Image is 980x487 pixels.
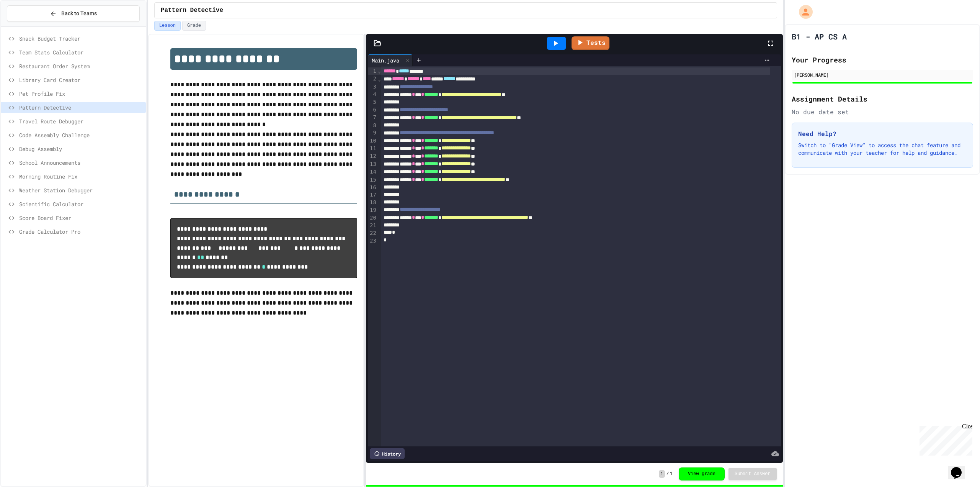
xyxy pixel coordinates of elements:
[368,237,377,245] div: 23
[368,67,377,75] div: 1
[19,103,143,112] span: Pattern Detective
[182,21,206,31] button: Grade
[679,467,725,480] button: View grade
[368,214,377,222] div: 20
[659,470,665,478] span: 1
[368,91,377,98] div: 4
[7,5,140,22] button: Back to Teams
[19,76,143,84] span: Library Card Creator
[368,145,377,152] div: 11
[19,34,143,43] span: Snack Budget Tracker
[368,152,377,160] div: 12
[572,36,609,50] a: Tests
[368,176,377,184] div: 15
[19,228,143,236] span: Grade Calculator Pro
[792,31,847,42] h1: B1 - AP CS A
[798,141,967,157] p: Switch to "Grade View" to access the chat feature and communicate with your teacher for help and ...
[368,230,377,237] div: 22
[19,145,143,153] span: Debug Assembly
[19,186,143,194] span: Weather Station Debugger
[368,168,377,176] div: 14
[368,129,377,137] div: 9
[19,117,143,125] span: Travel Route Debugger
[368,161,377,168] div: 13
[368,184,377,192] div: 16
[792,93,973,104] h2: Assignment Details
[3,3,53,49] div: Chat with us now!Close
[670,471,673,477] span: 1
[948,456,972,479] iframe: chat widget
[19,172,143,180] span: Morning Routine Fix
[368,106,377,114] div: 6
[19,131,143,139] span: Code Assembly Challenge
[368,137,377,145] div: 10
[368,191,377,199] div: 17
[368,199,377,207] div: 18
[368,207,377,214] div: 19
[368,56,403,64] div: Main.java
[792,54,973,65] h2: Your Progress
[735,471,771,477] span: Submit Answer
[19,200,143,208] span: Scientific Calculator
[377,68,381,74] span: Fold line
[368,122,377,130] div: 8
[666,471,669,477] span: /
[368,222,377,230] div: 21
[19,48,143,56] span: Team Stats Calculator
[798,129,967,138] h3: Need Help?
[377,76,381,82] span: Fold line
[794,71,971,78] div: [PERSON_NAME]
[154,21,181,31] button: Lesson
[368,98,377,106] div: 5
[19,159,143,167] span: School Announcements
[792,107,973,116] div: No due date set
[19,214,143,222] span: Score Board Fixer
[368,54,413,66] div: Main.java
[728,468,777,480] button: Submit Answer
[791,3,815,21] div: My Account
[368,83,377,91] div: 3
[19,62,143,70] span: Restaurant Order System
[368,114,377,121] div: 7
[61,10,97,18] span: Back to Teams
[19,90,143,98] span: Pet Profile Fix
[370,448,405,459] div: History
[916,423,972,456] iframe: chat widget
[161,6,223,15] span: Pattern Detective
[368,75,377,83] div: 2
